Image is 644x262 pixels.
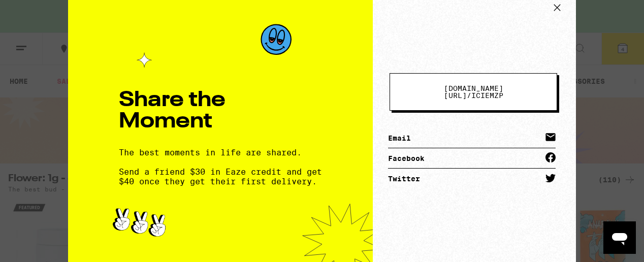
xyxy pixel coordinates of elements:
[388,148,556,169] a: Facebook
[119,148,322,186] div: The best moments in life are shared.
[388,128,556,148] a: Email
[119,167,322,186] span: Send a friend $30 in Eaze credit and get $40 once they get their first delivery.
[390,73,557,111] button: [DOMAIN_NAME][URL]/iciemzp
[431,85,516,99] span: iciemzp
[444,84,503,100] span: [DOMAIN_NAME][URL] /
[119,90,322,133] h1: Share the Moment
[603,221,636,254] iframe: Button to launch messaging window, conversation in progress
[388,169,556,189] a: Twitter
